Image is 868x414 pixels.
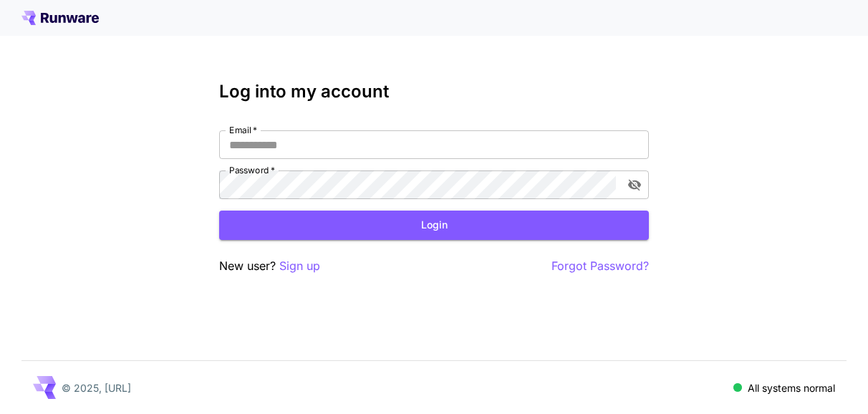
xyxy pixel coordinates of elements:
[622,172,647,198] button: toggle password visibility
[279,257,320,275] button: Sign up
[62,380,131,395] p: © 2025, [URL]
[229,124,257,136] label: Email
[748,380,835,395] p: All systems normal
[219,211,649,240] button: Login
[219,257,320,275] p: New user?
[219,82,649,102] h3: Log into my account
[551,257,649,275] button: Forgot Password?
[229,164,275,176] label: Password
